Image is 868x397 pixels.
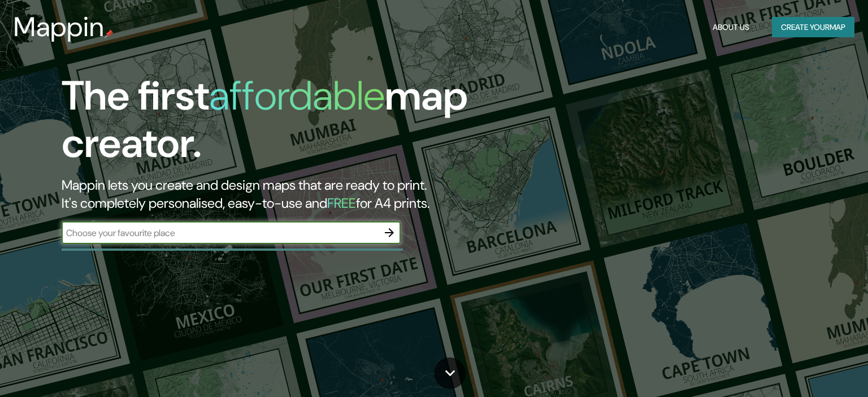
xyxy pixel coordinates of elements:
[62,176,496,212] h2: Mappin lets you create and design maps that are ready to print. It's completely personalised, eas...
[62,72,496,176] h1: The first map creator.
[105,29,114,38] img: mappin-pin
[62,226,378,239] input: Choose your favourite place
[772,17,854,38] button: Create yourmap
[14,11,105,43] h3: Mappin
[327,194,356,212] h5: FREE
[708,17,754,38] button: About Us
[209,69,385,122] h1: affordable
